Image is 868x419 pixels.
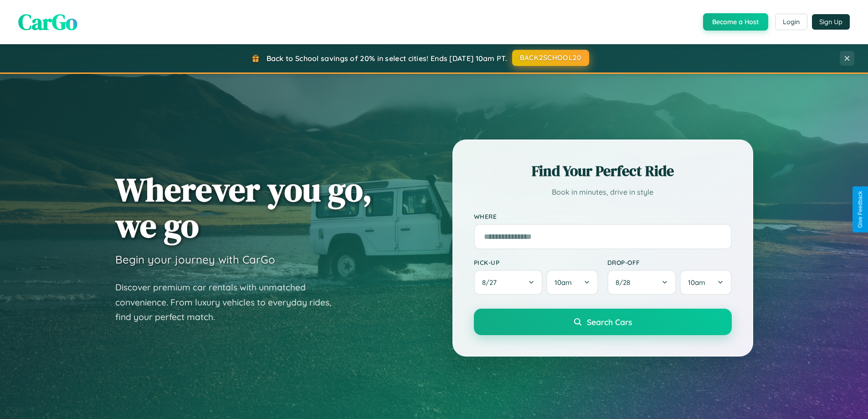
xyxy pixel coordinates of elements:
label: Drop-off [607,259,732,266]
button: BACK2SCHOOL20 [512,50,589,66]
h3: Begin your journey with CarGo [115,253,275,266]
h1: Wherever you go, we go [115,171,372,243]
p: Discover premium car rentals with unmatched convenience. From luxury vehicles to everyday rides, ... [115,280,343,325]
span: 8 / 28 [616,278,635,287]
button: 8/27 [474,270,543,295]
button: Become a Host [703,13,768,31]
div: Give Feedback [857,191,863,228]
span: CarGo [18,7,77,37]
span: Back to School savings of 20% in select cities! Ends [DATE] 10am PT. [267,54,507,63]
button: 10am [546,270,598,295]
p: Book in minutes, drive in style [474,186,732,199]
span: Search Cars [587,317,632,327]
span: 10am [688,278,705,287]
button: 8/28 [607,270,677,295]
button: Sign Up [812,14,850,30]
label: Where [474,212,732,220]
button: Search Cars [474,309,732,335]
button: Login [775,14,807,30]
label: Pick-up [474,259,598,266]
span: 8 / 27 [482,278,501,287]
span: 10am [555,278,572,287]
button: 10am [680,270,731,295]
h2: Find Your Perfect Ride [474,161,732,181]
